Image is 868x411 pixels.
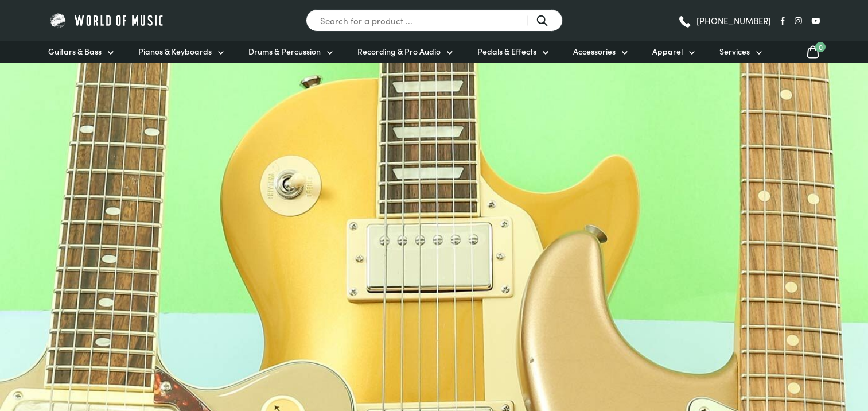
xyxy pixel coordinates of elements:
span: Services [719,45,750,57]
span: Pedals & Effects [477,45,536,57]
span: 0 [815,42,826,52]
a: [PHONE_NUMBER] [678,12,771,29]
span: Recording & Pro Audio [357,45,441,57]
span: Apparel [652,45,683,57]
span: Drums & Percussion [248,45,321,57]
span: Pianos & Keyboards [138,45,212,57]
iframe: Chat with our support team [702,285,868,411]
span: Guitars & Bass [48,45,102,57]
span: Accessories [573,45,616,57]
img: World of Music [48,11,166,29]
input: Search for a product ... [306,9,563,32]
span: [PHONE_NUMBER] [696,16,771,25]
